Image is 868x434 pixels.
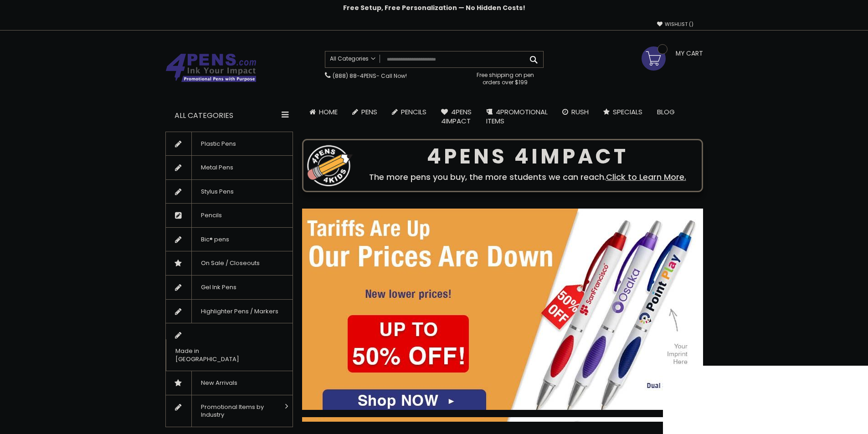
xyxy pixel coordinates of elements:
[333,72,376,80] a: (888) 88-4PENS
[191,371,247,395] span: New Arrivals
[555,102,596,122] a: Rush
[333,72,407,80] span: - Call Now!
[166,204,293,227] a: Pencils
[166,132,293,156] a: Plastic Pens
[467,68,544,86] div: Free shipping on pen orders over $199
[166,339,270,371] span: Made in [GEOGRAPHIC_DATA]
[302,102,345,122] a: Home
[302,209,703,422] img: /cheap-promotional-products.html
[357,147,698,166] div: 4PENS 4IMPACT
[166,371,293,395] a: New Arrivals
[434,102,479,132] a: 4Pens4impact
[166,395,293,427] a: Promotional Items by Industry
[307,145,353,186] img: four_pen_logo.png
[330,55,375,62] span: All Categories
[486,107,548,126] span: 4PROMOTIONAL ITEMS
[191,132,245,156] span: Plastic Pens
[657,21,693,28] a: Wishlist
[166,276,293,299] a: Gel Ink Pens
[191,228,238,251] span: Bic® pens
[166,228,293,251] a: Bic® pens
[325,51,380,66] a: All Categories
[166,180,293,204] a: Stylus Pens
[166,300,293,323] a: Highlighter Pens / Markers
[166,323,293,371] a: Made in [GEOGRAPHIC_DATA]
[657,107,675,117] span: Blog
[191,204,231,227] span: Pencils
[191,156,242,179] span: Metal Pens
[571,107,589,117] span: Rush
[166,251,293,275] a: On Sale / Closeouts
[357,171,698,184] div: The more pens you buy, the more students we can reach.
[613,107,642,117] span: Specials
[319,107,338,117] span: Home
[650,102,682,122] a: Blog
[606,171,686,183] a: Click to Learn More.
[361,107,377,117] span: Pens
[191,276,246,299] span: Gel Ink Pens
[441,107,472,126] span: 4Pens 4impact
[596,102,650,122] a: Specials
[191,395,282,427] span: Promotional Items by Industry
[385,102,434,122] a: Pencils
[165,102,293,129] div: All Categories
[191,180,243,204] span: Stylus Pens
[401,107,426,117] span: Pencils
[165,53,257,82] img: 4Pens Custom Pens and Promotional Products
[191,300,288,323] span: Highlighter Pens / Markers
[345,102,385,122] a: Pens
[166,156,293,179] a: Metal Pens
[191,251,269,275] span: On Sale / Closeouts
[479,102,555,132] a: 4PROMOTIONALITEMS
